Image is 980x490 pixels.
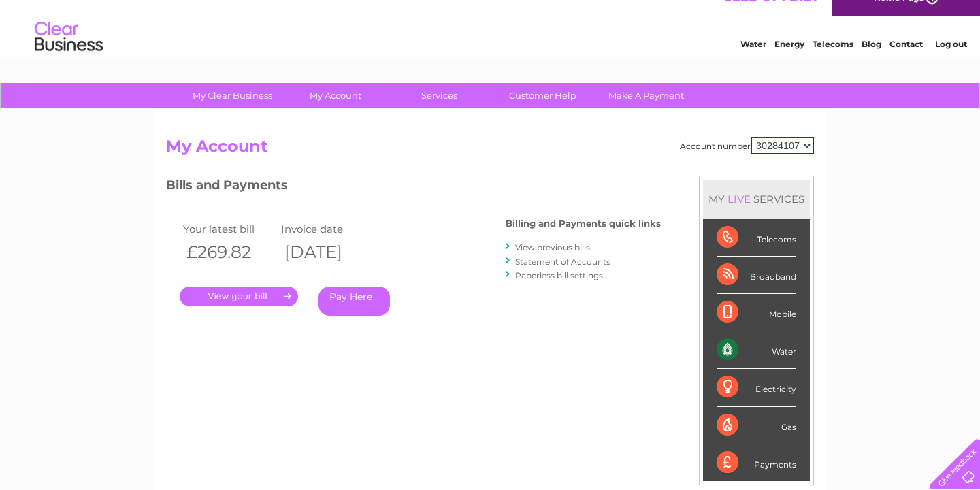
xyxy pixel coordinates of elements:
a: My Clear Business [176,83,289,108]
a: View previous bills [515,242,590,252]
div: Electricity [717,369,796,406]
td: Invoice date [278,220,376,238]
div: Water [717,331,796,369]
div: LIVE [725,193,753,206]
a: Blog [862,58,881,68]
a: My Account [280,83,392,108]
a: Services [383,83,495,108]
img: logo.png [34,35,103,77]
h4: Billing and Payments quick links [506,218,661,229]
div: MY SERVICES [703,180,810,218]
a: 0333 014 3131 [723,7,817,24]
div: Broadband [717,257,796,294]
a: Pay Here [318,287,390,316]
div: Clear Business is a trading name of Verastar Limited (registered in [GEOGRAPHIC_DATA] No. 3667643... [169,7,813,66]
div: Mobile [717,294,796,331]
a: Customer Help [487,83,599,108]
div: Account number [680,137,814,154]
a: Energy [774,58,804,68]
a: Log out [935,58,967,68]
th: £269.82 [180,238,278,266]
a: Contact [889,58,923,68]
td: Your latest bill [180,220,278,238]
a: Telecoms [813,58,853,68]
h3: Bills and Payments [166,176,661,199]
div: Telecoms [717,219,796,257]
div: Gas [717,407,796,444]
a: Paperless bill settings [515,270,603,280]
a: Statement of Accounts [515,257,610,267]
div: Payments [717,444,796,481]
a: Make A Payment [590,83,702,108]
h2: My Account [166,137,814,163]
a: . [180,287,298,306]
a: Water [740,58,766,68]
th: [DATE] [278,238,376,266]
